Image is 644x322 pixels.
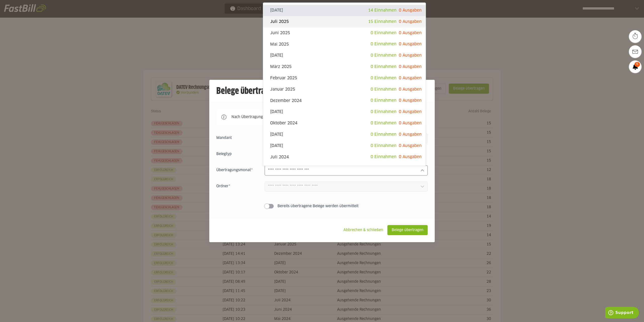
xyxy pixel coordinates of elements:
[263,84,426,95] sl-option: Januar 2025
[339,225,387,235] sl-button: Abbrechen & schließen
[399,65,422,69] span: 0 Ausgaben
[263,39,426,50] sl-option: Mai 2025
[263,129,426,140] sl-option: [DATE]
[387,225,428,235] sl-button: Belege übertragen
[399,121,422,125] span: 0 Ausgaben
[371,31,396,35] span: 0 Einnahmen
[371,121,396,125] span: 0 Einnahmen
[368,20,396,24] span: 15 Einnahmen
[399,76,422,80] span: 0 Ausgaben
[371,98,396,102] span: 0 Einnahmen
[399,87,422,91] span: 0 Ausgaben
[399,20,422,24] span: 0 Ausgaben
[263,163,426,174] sl-option: Juni 2024
[371,65,396,69] span: 0 Einnahmen
[371,53,396,57] span: 0 Einnahmen
[263,27,426,39] sl-option: Juni 2025
[634,62,640,67] span: 6
[399,8,422,12] span: 0 Ausgaben
[371,144,396,148] span: 0 Einnahmen
[263,151,426,163] sl-option: Juli 2024
[263,95,426,106] sl-option: Dezember 2024
[399,53,422,57] span: 0 Ausgaben
[368,8,396,12] span: 14 Einnahmen
[605,307,639,319] iframe: Öffnet ein Widget, in dem Sie weitere Informationen finden
[263,5,426,16] sl-option: [DATE]
[263,61,426,73] sl-option: März 2025
[263,140,426,152] sl-option: [DATE]
[216,204,428,209] sl-switch: Bereits übertragene Belege werden übermittelt
[371,42,396,46] span: 0 Einnahmen
[263,50,426,61] sl-option: [DATE]
[263,106,426,118] sl-option: [DATE]
[399,98,422,102] span: 0 Ausgaben
[263,73,426,84] sl-option: Februar 2025
[399,31,422,35] span: 0 Ausgaben
[371,87,396,91] span: 0 Einnahmen
[399,132,422,136] span: 0 Ausgaben
[263,118,426,129] sl-option: Oktober 2024
[399,155,422,159] span: 0 Ausgaben
[371,76,396,80] span: 0 Einnahmen
[399,144,422,148] span: 0 Ausgaben
[399,42,422,46] span: 0 Ausgaben
[371,110,396,114] span: 0 Einnahmen
[629,60,641,73] a: 6
[263,16,426,27] sl-option: Juli 2025
[399,110,422,114] span: 0 Ausgaben
[371,132,396,136] span: 0 Einnahmen
[371,155,396,159] span: 0 Einnahmen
